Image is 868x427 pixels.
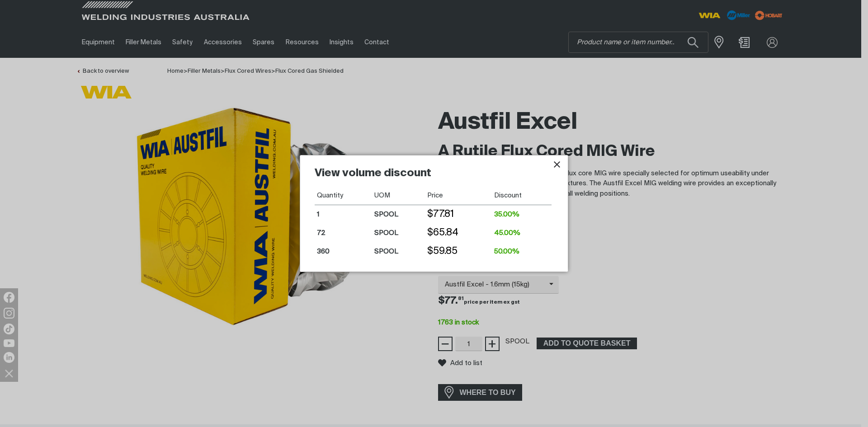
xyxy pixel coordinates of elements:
th: Price [425,186,491,205]
button: Close pop-up overlay [552,159,562,170]
td: 45.00% [492,224,552,242]
th: UOM [372,186,425,205]
td: SPOOL [372,205,425,224]
td: $59.85 [425,242,491,261]
h2: View volume discount [315,166,552,186]
td: 360 [315,242,372,261]
td: 1 [315,205,372,224]
td: $77.81 [425,205,491,224]
td: SPOOL [372,224,425,242]
td: 72 [315,224,372,242]
td: 35.00% [492,205,552,224]
td: 50.00% [492,242,552,261]
td: $65.84 [425,224,491,242]
td: SPOOL [372,242,425,261]
th: Discount [492,186,552,205]
th: Quantity [315,186,372,205]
